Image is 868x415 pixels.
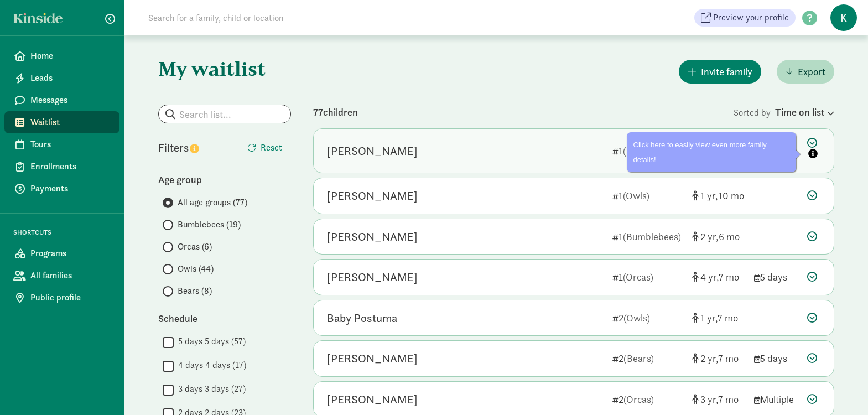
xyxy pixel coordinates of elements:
[313,105,734,120] div: 77 children
[4,264,119,287] a: All families
[700,393,718,406] span: 3
[178,284,212,298] span: Bears (8)
[612,310,683,325] div: 2
[327,350,418,367] div: Nathaniel Pollack
[754,269,798,284] div: 5 days
[754,392,798,407] div: Multiple
[623,230,681,243] span: (Bumblebees)
[174,382,246,396] label: 3 days 3 days (27)
[719,230,740,243] span: 6
[4,89,119,111] a: Messages
[30,94,111,107] span: Messages
[238,137,291,159] button: Reset
[692,351,745,366] div: [object Object]
[4,133,119,155] a: Tours
[692,269,745,284] div: [object Object]
[4,242,119,264] a: Programs
[813,362,868,415] iframe: Chat Widget
[4,111,119,133] a: Waitlist
[623,312,650,324] span: (Owls)
[158,58,291,80] h1: My waitlist
[158,172,291,187] div: Age group
[142,7,452,29] input: Search for a family, child or location
[30,71,111,85] span: Leads
[700,312,718,324] span: 1
[178,218,241,231] span: Bumblebees (19)
[754,351,798,366] div: 5 days
[261,141,282,154] span: Reset
[30,182,111,195] span: Payments
[612,269,683,284] div: 1
[612,188,683,203] div: 1
[158,311,291,326] div: Schedule
[30,116,111,129] span: Waitlist
[4,155,119,178] a: Enrollments
[701,64,752,79] span: Invite family
[700,230,719,243] span: 2
[327,142,418,160] div: Mia Willis
[679,60,761,84] button: Invite family
[718,189,744,202] span: 10
[4,287,119,309] a: Public profile
[718,352,739,365] span: 7
[30,49,111,63] span: Home
[30,160,111,173] span: Enrollments
[718,393,739,406] span: 7
[830,4,857,31] span: K
[4,45,119,67] a: Home
[327,187,418,205] div: Benjamin Boots
[700,189,718,202] span: 1
[734,105,834,120] div: Sorted by
[178,196,247,209] span: All age groups (77)
[692,188,745,203] div: [object Object]
[713,11,789,24] span: Preview your profile
[623,189,649,202] span: (Owls)
[719,271,739,283] span: 7
[694,9,796,27] a: Preview your profile
[327,391,418,408] div: Dominic DeSimone
[777,60,834,84] button: Export
[30,138,111,151] span: Tours
[30,269,111,282] span: All families
[612,229,683,244] div: 1
[700,271,719,283] span: 4
[775,105,834,120] div: Time on list
[178,262,214,276] span: Owls (44)
[692,229,745,244] div: [object Object]
[4,178,119,200] a: Payments
[178,240,212,253] span: Orcas (6)
[174,359,246,372] label: 4 days 4 days (17)
[327,309,397,327] div: Baby Postuma
[623,352,654,365] span: (Bears)
[718,312,738,324] span: 7
[159,105,290,123] input: Search list...
[623,393,654,406] span: (Orcas)
[798,64,825,79] span: Export
[174,335,246,348] label: 5 days 5 days (57)
[623,144,653,157] span: (Bears)
[327,268,418,286] div: Callan Wijayaratne
[612,392,683,407] div: 2
[327,228,418,246] div: Alexandra Fan
[623,271,653,283] span: (Orcas)
[4,67,119,89] a: Leads
[612,143,683,158] div: 1
[612,351,683,366] div: 2
[30,291,111,304] span: Public profile
[692,392,745,407] div: [object Object]
[700,352,718,365] span: 2
[30,247,111,260] span: Programs
[692,310,745,325] div: [object Object]
[158,139,225,156] div: Filters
